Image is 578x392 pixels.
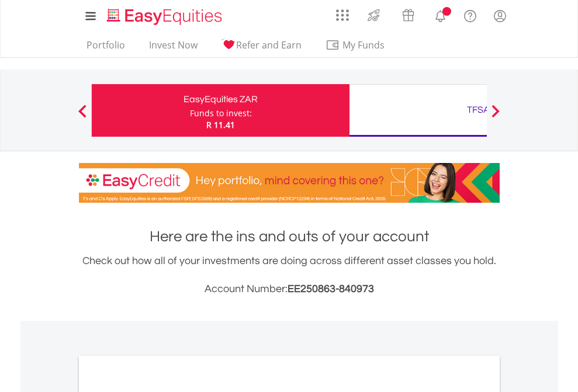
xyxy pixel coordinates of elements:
div: Funds to invest: [190,107,252,119]
a: FAQ's and Support [455,3,485,26]
img: thrive-v2.svg [364,6,383,25]
h1: Here are the ins and outs of your account [79,226,500,247]
div: EasyEquities ZAR [99,91,342,107]
button: Next [484,110,507,122]
a: Portfolio [82,39,130,57]
a: Vouchers [391,3,425,25]
button: Previous [71,110,94,122]
a: Refer and Earn [217,39,306,57]
img: vouchers-v2.svg [399,6,418,25]
a: My Profile [485,3,515,29]
h3: Account Number: [79,281,500,297]
a: Home page [102,3,227,26]
div: Check out how all of your investments are doing across different asset classes you hold. [79,253,500,297]
span: Refer and Earn [236,39,302,51]
a: Invest Now [144,39,202,57]
img: grid-menu-icon.svg [336,9,349,22]
a: Notifications [425,3,455,26]
img: EasyEquities_Logo.png [105,7,227,26]
a: AppsGrid [328,3,357,22]
img: EasyCredit Promotion Banner [79,163,500,203]
span: R 11.41 [206,119,235,130]
span: EE250863-840973 [288,283,374,294]
span: My Funds [326,37,402,53]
